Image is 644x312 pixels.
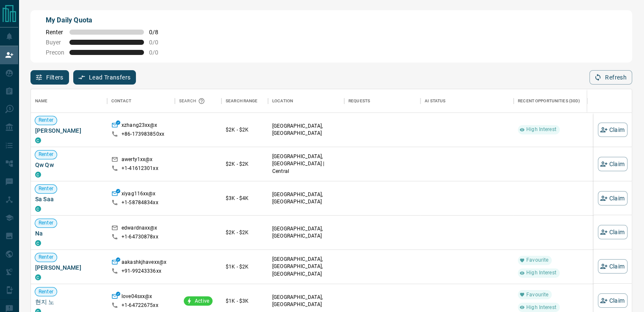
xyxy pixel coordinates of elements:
div: condos.ca [35,240,41,246]
button: Refresh [589,70,632,85]
span: Renter [35,219,57,227]
div: Location [268,89,344,113]
p: aakashkjhavexx@x [122,259,166,268]
p: xzhang23xx@x [122,122,158,131]
button: Claim [598,293,627,308]
div: Search [179,89,207,113]
p: [GEOGRAPHIC_DATA], [GEOGRAPHIC_DATA] [272,294,340,308]
span: Qw Qw [35,161,103,169]
p: $2K - $2K [226,126,264,134]
p: [GEOGRAPHIC_DATA], [GEOGRAPHIC_DATA] [272,123,340,137]
p: [GEOGRAPHIC_DATA], [GEOGRAPHIC_DATA] [272,225,340,240]
p: xiyag116xx@x [122,190,156,199]
div: Contact [107,89,175,113]
span: Renter [35,185,57,192]
span: [PERSON_NAME] [35,126,103,135]
p: awerty1xx@x [122,156,152,165]
button: Claim [598,123,627,137]
span: Renter [35,288,57,296]
p: $3K - $4K [226,194,264,202]
p: +86- 173983850xx [122,131,164,138]
div: Name [35,89,48,113]
p: +1- 41612301xx [122,165,158,172]
div: condos.ca [35,137,41,143]
p: $2K - $2K [226,160,264,168]
p: My Daily Quota [46,15,168,25]
p: +1- 64722675xx [122,302,158,309]
span: 0 / 8 [149,29,168,36]
div: Name [31,89,107,113]
p: love04sxx@x [122,293,152,302]
button: Claim [598,157,627,171]
span: Favourite [523,257,552,264]
div: Location [272,89,293,113]
span: Buyer [46,39,64,46]
span: Sa Saa [35,195,103,203]
p: +1- 58784834xx [122,199,158,206]
p: $1K - $2K [226,263,264,271]
span: Renter [46,29,64,36]
div: Contact [111,89,131,113]
span: Favourite [523,291,552,298]
p: edwardnaxx@x [122,224,158,233]
button: Filters [30,70,69,85]
p: [GEOGRAPHIC_DATA], [GEOGRAPHIC_DATA] [272,191,340,205]
div: condos.ca [35,172,41,178]
div: Recent Opportunities (30d) [518,89,580,113]
p: [GEOGRAPHIC_DATA], [GEOGRAPHIC_DATA], [GEOGRAPHIC_DATA] [272,256,340,277]
p: +1- 64730878xx [122,233,158,241]
div: Requests [344,89,420,113]
button: Claim [598,225,627,239]
span: High Interest [523,304,560,311]
p: +91- 99243336xx [122,268,161,275]
div: Search Range [221,89,268,113]
p: $2K - $2K [226,229,264,236]
span: Renter [35,254,57,261]
span: [PERSON_NAME] [35,263,103,272]
div: condos.ca [35,274,41,280]
button: Claim [598,259,627,274]
button: Claim [598,191,627,205]
span: High Interest [523,126,560,133]
p: $1K - $3K [226,297,264,305]
p: [GEOGRAPHIC_DATA], [GEOGRAPHIC_DATA] | Central [272,153,340,175]
div: Requests [348,89,370,113]
span: Renter [35,151,57,158]
span: Na [35,229,103,238]
span: Renter [35,117,57,124]
div: Recent Opportunities (30d) [514,89,598,113]
span: 0 / 0 [149,49,168,56]
div: AI Status [425,89,445,113]
span: Precon [46,49,64,56]
div: Search Range [226,89,258,113]
span: Active [191,298,213,305]
span: High Interest [523,269,560,276]
div: condos.ca [35,206,41,212]
div: AI Status [420,89,514,113]
span: 0 / 0 [149,39,168,46]
span: 현지 노 [35,298,103,306]
button: Lead Transfers [73,70,136,85]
